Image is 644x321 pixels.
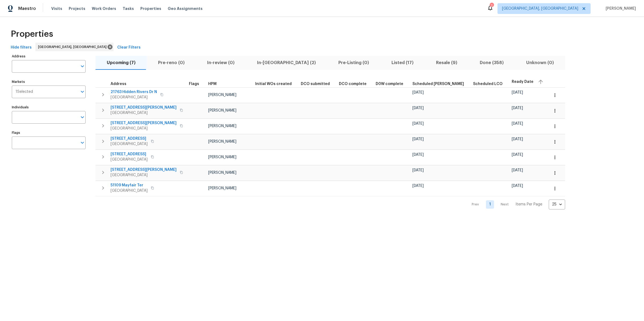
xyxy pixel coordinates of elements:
[79,88,86,95] button: Open
[79,113,86,121] button: Open
[208,140,236,143] span: [PERSON_NAME]
[512,106,523,110] span: [DATE]
[51,6,62,11] span: Visits
[512,137,523,141] span: [DATE]
[16,90,33,94] span: 1 Selected
[383,59,422,67] span: Listed (17)
[486,200,494,209] a: Goto page 1
[123,7,134,10] span: Tasks
[189,82,199,86] span: Flags
[412,106,424,110] span: [DATE]
[79,62,86,70] button: Open
[111,152,148,157] span: [STREET_ADDRESS]
[38,44,109,50] span: [GEOGRAPHIC_DATA], [GEOGRAPHIC_DATA]
[18,6,36,11] span: Maestro
[412,168,424,172] span: [DATE]
[208,82,217,86] span: HPM
[603,6,636,11] span: [PERSON_NAME]
[249,59,324,67] span: In-[GEOGRAPHIC_DATA] (2)
[69,6,85,11] span: Projects
[111,183,148,188] span: 51109 Mayfair Ter
[208,186,236,190] span: [PERSON_NAME]
[512,80,533,84] span: Ready Date
[168,6,203,11] span: Geo Assignments
[111,167,177,172] span: [STREET_ADDRESS][PERSON_NAME]
[99,59,144,67] span: Upcoming (7)
[339,82,367,86] span: DCO complete
[111,141,148,147] span: [GEOGRAPHIC_DATA]
[11,31,53,37] span: Properties
[79,139,86,146] button: Open
[35,43,114,51] div: [GEOGRAPHIC_DATA], [GEOGRAPHIC_DATA]
[111,105,177,110] span: [STREET_ADDRESS][PERSON_NAME]
[412,91,424,94] span: [DATE]
[150,59,193,67] span: Pre-reno (0)
[111,82,126,86] span: Address
[412,122,424,126] span: [DATE]
[92,6,116,11] span: Work Orders
[12,131,86,134] label: Flags
[515,202,542,207] p: Items Per Page
[412,137,424,141] span: [DATE]
[412,184,424,188] span: [DATE]
[301,82,330,86] span: DCO submitted
[111,120,177,126] span: [STREET_ADDRESS][PERSON_NAME]
[12,80,86,83] label: Markets
[473,82,503,86] span: Scheduled LCO
[208,155,236,159] span: [PERSON_NAME]
[111,95,157,100] span: [GEOGRAPHIC_DATA]
[376,82,403,86] span: D0W complete
[512,122,523,126] span: [DATE]
[512,184,523,188] span: [DATE]
[428,59,465,67] span: Resale (9)
[502,6,578,11] span: [GEOGRAPHIC_DATA], [GEOGRAPHIC_DATA]
[208,124,236,128] span: [PERSON_NAME]
[255,82,292,86] span: Initial WOs created
[208,93,236,97] span: [PERSON_NAME]
[512,153,523,157] span: [DATE]
[9,43,34,53] button: Hide filters
[518,59,562,67] span: Unknown (0)
[11,44,32,51] span: Hide filters
[490,3,493,9] div: 7
[12,106,86,109] label: Individuals
[467,200,565,209] nav: Pagination Navigation
[512,168,523,172] span: [DATE]
[12,55,86,58] label: Address
[117,44,141,51] span: Clear Filters
[111,188,148,193] span: [GEOGRAPHIC_DATA]
[412,82,464,86] span: Scheduled [PERSON_NAME]
[549,197,565,211] div: 25
[111,126,177,131] span: [GEOGRAPHIC_DATA]
[111,172,177,178] span: [GEOGRAPHIC_DATA]
[111,89,157,95] span: 21763 Hidden Rivers Dr N
[111,157,148,162] span: [GEOGRAPHIC_DATA]
[140,6,161,11] span: Properties
[199,59,243,67] span: In-review (0)
[208,109,236,112] span: [PERSON_NAME]
[512,91,523,94] span: [DATE]
[330,59,377,67] span: Pre-Listing (0)
[111,136,148,141] span: [STREET_ADDRESS]
[111,110,177,116] span: [GEOGRAPHIC_DATA]
[472,59,512,67] span: Done (358)
[412,153,424,157] span: [DATE]
[115,43,143,53] button: Clear Filters
[208,171,236,175] span: [PERSON_NAME]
